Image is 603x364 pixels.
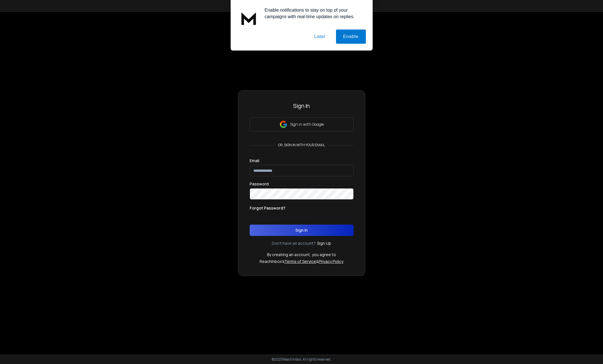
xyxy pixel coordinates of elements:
img: notification icon [237,7,260,30]
a: Sign Up [317,240,331,246]
h3: Sign In [250,102,354,110]
button: Enable [336,30,366,44]
p: Don't have an account? [272,240,316,246]
button: Sign In [250,225,354,236]
p: or, sign in with your email [276,143,327,147]
label: Password [250,182,269,186]
a: Privacy Policy [319,259,343,264]
p: © 2025 Reachinbox. All rights reserved. [272,357,331,362]
label: Email [250,159,259,163]
button: Sign in with Google [250,117,354,131]
button: Later [307,30,333,44]
p: By creating an account, you agree to [267,252,336,258]
p: ReachInbox's & [260,259,343,264]
p: Sign in with Google [290,122,324,127]
div: Enable notifications to stay on top of your campaigns with real-time updates on replies. [260,7,366,20]
p: Forgot Password? [250,205,285,211]
a: Terms of Service [284,259,316,264]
